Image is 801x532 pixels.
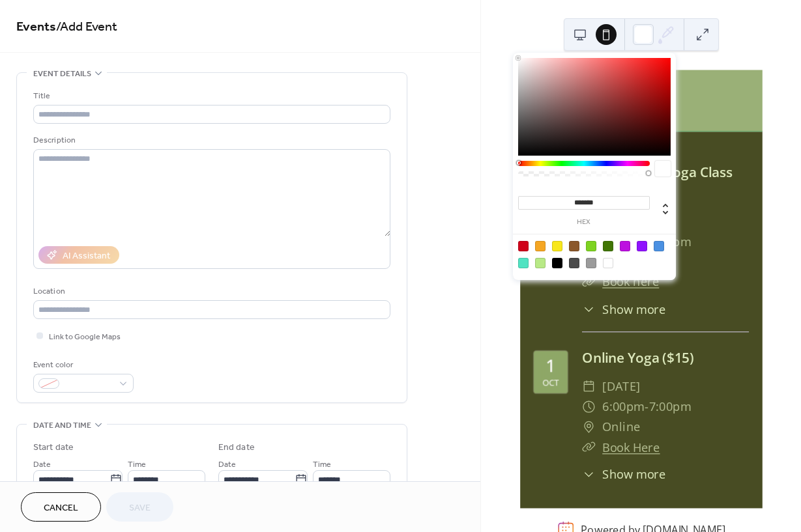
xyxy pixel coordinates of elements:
[602,397,645,417] span: 6:00pm
[518,241,529,251] div: #D0021B
[33,67,91,81] span: Event details
[218,458,236,471] span: Date
[648,397,691,417] span: 7:00pm
[645,397,649,417] span: -
[546,358,555,375] div: 1
[313,458,331,471] span: Time
[49,330,121,344] span: Link to Google Maps
[602,300,666,318] span: Show more
[33,89,388,103] div: Title
[582,143,733,202] a: Cours de Yoga Gratuit/Free Yoga Class Online
[602,417,641,437] span: Online
[21,492,101,522] button: Cancel
[33,358,131,372] div: Event color
[535,258,546,268] div: #B8E986
[33,133,388,147] div: Description
[620,241,630,251] div: #BD10E0
[586,241,596,251] div: #7ED321
[654,241,664,251] div: #4A90E2
[602,466,666,483] span: Show more
[33,285,388,298] div: Location
[582,376,596,397] div: ​
[582,466,666,483] button: ​Show more
[518,219,650,226] label: hex
[569,258,579,268] div: #4A4A4A
[552,241,562,251] div: #F8E71C
[602,439,660,455] a: Book Here
[582,397,596,417] div: ​
[602,376,641,397] span: [DATE]
[569,241,579,251] div: #8B572A
[582,300,596,318] div: ​
[542,378,559,387] div: Oct
[33,441,74,455] div: Start date
[582,417,596,437] div: ​
[582,437,596,457] div: ​
[586,258,596,268] div: #9B9B9B
[582,300,666,318] button: ​Show more
[602,273,659,290] a: Book here
[582,466,596,483] div: ​
[648,231,691,251] span: 7:00pm
[33,458,51,471] span: Date
[520,70,763,90] div: Upcoming events
[218,441,255,455] div: End date
[128,458,146,471] span: Time
[603,241,613,251] div: #417505
[16,14,56,40] a: Events
[44,501,78,515] span: Cancel
[33,419,91,432] span: Date and time
[603,258,613,268] div: #FFFFFF
[552,258,562,268] div: #000000
[56,14,117,40] span: / Add Event
[518,258,529,268] div: #50E3C2
[582,348,694,367] a: Online Yoga ($15)
[535,241,546,251] div: #F5A623
[637,241,647,251] div: #9013FE
[582,272,596,292] div: ​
